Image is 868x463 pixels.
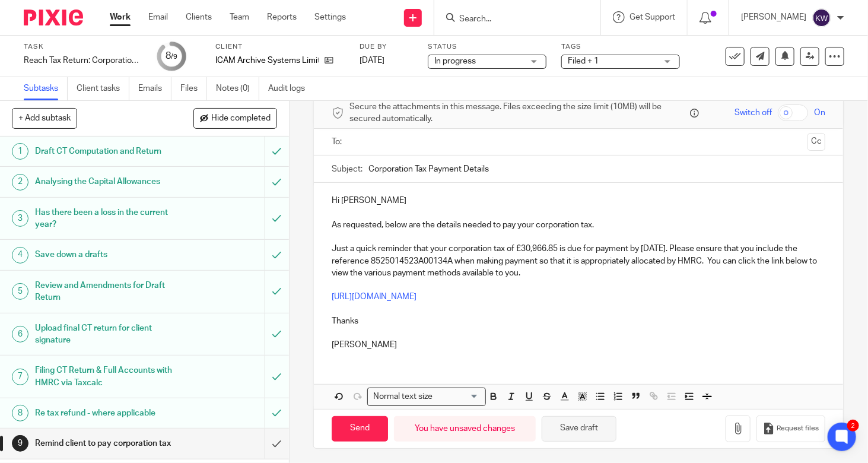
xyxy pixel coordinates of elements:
[434,57,476,65] span: In progress
[332,163,363,175] label: Subject:
[193,108,277,128] button: Hide completed
[735,107,772,119] span: Switch off
[35,404,180,422] h1: Re tax refund - where applicable
[332,136,345,148] label: To:
[12,143,28,160] div: 1
[211,114,271,123] span: Hide completed
[349,101,687,125] span: Secure the attachments in this message. Files exceeding the size limit (10MB) will be secured aut...
[12,247,28,264] div: 4
[814,107,825,119] span: On
[24,55,142,66] div: Reach Tax Return: Corporation Tax
[77,77,129,100] a: Client tasks
[148,11,168,23] a: Email
[12,405,28,421] div: 8
[35,277,180,307] h1: Review and Amendments for Draft Return
[24,9,83,26] img: Pixie
[35,173,180,191] h1: Analysing the Capital Allowances
[428,42,546,52] label: Status
[12,369,28,385] div: 7
[568,57,599,65] span: Filed + 1
[110,11,131,23] a: Work
[360,56,384,65] span: [DATE]
[741,11,806,23] p: [PERSON_NAME]
[394,416,536,442] div: You have unsaved changes
[35,319,180,350] h1: Upload final CT return for client signature
[542,416,616,442] button: Save draft
[807,133,825,151] button: Cc
[436,391,479,403] input: Search for option
[367,388,486,406] div: Search for option
[12,435,28,452] div: 9
[35,142,180,160] h1: Draft CT Computation and Return
[267,11,297,23] a: Reports
[12,326,28,343] div: 6
[12,210,28,227] div: 3
[230,11,249,23] a: Team
[268,77,314,100] a: Audit logs
[332,219,825,231] p: As requested, below are the details needed to pay your corporation tax.
[332,339,825,351] p: [PERSON_NAME]
[35,204,180,234] h1: Has there been a loss in the current year?
[35,361,180,392] h1: Filing CT Return & Full Accounts with HMRC via Taxcalc
[360,42,413,52] label: Due by
[332,293,416,301] a: [URL][DOMAIN_NAME]
[216,77,259,100] a: Notes (0)
[756,416,825,442] button: Request files
[12,108,77,128] button: + Add subtask
[812,8,831,27] img: svg%3E
[332,195,825,207] p: Hi [PERSON_NAME]
[24,42,142,52] label: Task
[35,246,180,264] h1: Save down a drafts
[215,55,319,66] p: ICAM Archive Systems Limited
[370,391,435,403] span: Normal text size
[629,13,675,21] span: Get Support
[215,42,345,52] label: Client
[12,174,28,191] div: 2
[171,53,177,60] small: /9
[186,11,212,23] a: Clients
[166,49,177,63] div: 8
[35,435,180,452] h1: Remind client to pay corporation tax
[332,416,388,442] input: Send
[847,420,859,432] div: 2
[24,77,68,100] a: Subtasks
[12,283,28,300] div: 5
[561,42,680,52] label: Tags
[458,14,565,25] input: Search
[138,77,171,100] a: Emails
[180,77,207,100] a: Files
[332,315,825,327] p: Thanks
[777,424,819,433] span: Request files
[332,243,825,279] p: Just a quick reminder that your corporation tax of £30,966.85 is due for payment by [DATE]. Pleas...
[314,11,346,23] a: Settings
